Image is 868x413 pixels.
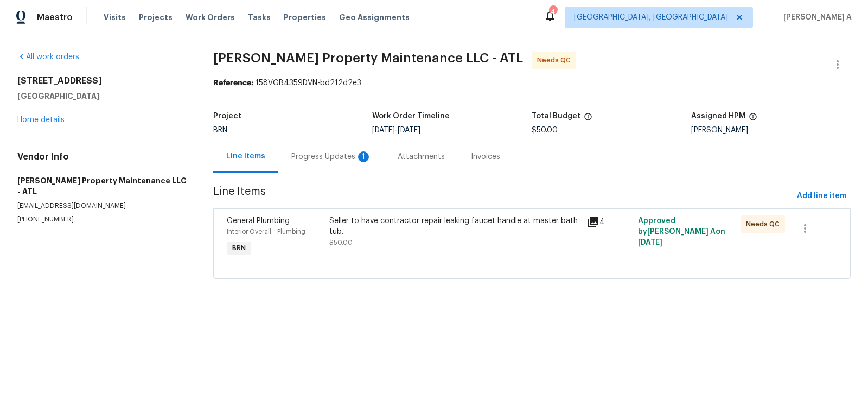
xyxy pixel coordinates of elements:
[226,151,265,162] div: Line Items
[227,228,305,235] span: Interior Overall - Plumbing
[398,126,420,134] span: [DATE]
[329,239,353,246] span: $50.00
[638,217,725,246] span: Approved by [PERSON_NAME] A on
[17,53,79,61] a: All work orders
[749,112,757,126] span: The hpm assigned to this work order.
[638,239,662,246] span: [DATE]
[691,126,851,134] div: [PERSON_NAME]
[746,219,784,230] span: Needs QC
[213,79,253,87] b: Reference:
[213,78,851,88] div: 158VGB4359DVN-bd212d2e3
[372,126,420,134] span: -
[372,126,395,134] span: [DATE]
[17,91,187,101] h5: [GEOGRAPHIC_DATA]
[532,112,580,120] h5: Total Budget
[549,7,557,17] div: 4
[213,52,523,65] span: [PERSON_NAME] Property Maintenance LLC - ATL
[574,12,728,23] span: [GEOGRAPHIC_DATA], [GEOGRAPHIC_DATA]
[17,215,187,224] p: [PHONE_NUMBER]
[793,186,851,206] button: Add line item
[291,151,372,162] div: Progress Updates
[537,55,575,66] span: Needs QC
[213,112,241,120] h5: Project
[17,116,65,124] a: Home details
[797,189,846,203] span: Add line item
[471,151,500,162] div: Invoices
[339,12,410,23] span: Geo Assignments
[228,243,250,253] span: BRN
[213,186,793,206] span: Line Items
[284,12,326,23] span: Properties
[37,12,73,23] span: Maestro
[584,112,592,126] span: The total cost of line items that have been proposed by Opendoor. This sum includes line items th...
[139,12,173,23] span: Projects
[532,126,558,134] span: $50.00
[329,215,580,237] div: Seller to have contractor repair leaking faucet handle at master bath tub.
[372,112,450,120] h5: Work Order Timeline
[17,151,187,162] h4: Vendor Info
[248,14,271,21] span: Tasks
[17,75,187,86] h2: [STREET_ADDRESS]
[358,151,369,162] div: 1
[104,12,126,23] span: Visits
[779,12,852,23] span: [PERSON_NAME] A
[691,112,745,120] h5: Assigned HPM
[227,217,290,225] span: General Plumbing
[17,175,187,197] h5: [PERSON_NAME] Property Maintenance LLC - ATL
[398,151,445,162] div: Attachments
[17,201,187,211] p: [EMAIL_ADDRESS][DOMAIN_NAME]
[186,12,235,23] span: Work Orders
[213,126,227,134] span: BRN
[586,215,631,228] div: 4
